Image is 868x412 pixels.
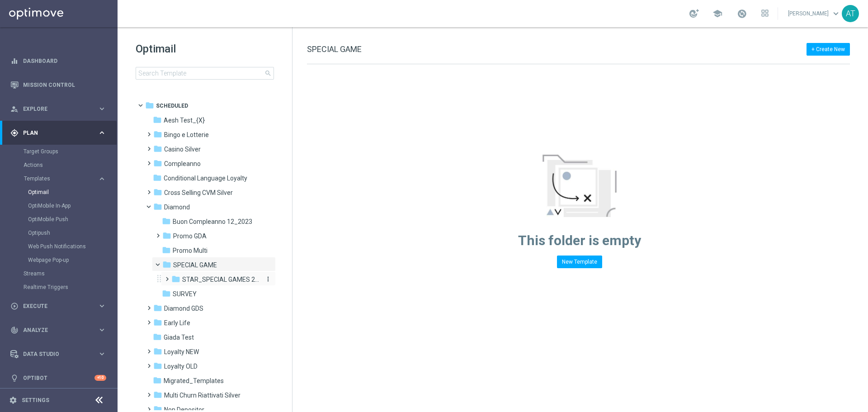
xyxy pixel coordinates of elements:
[28,185,117,199] div: Optimail
[23,73,106,97] a: Mission Control
[542,155,617,217] img: emptyStateManageTemplates.jpg
[164,116,205,124] span: Aesh Test_{X}
[23,351,98,357] span: Data Studio
[28,229,94,237] a: Optipush
[24,148,94,155] a: Target Groups
[10,374,107,382] button: lightbulb Optibot +10
[28,189,94,196] a: Optimail
[28,199,117,213] div: OptiMobile In-App
[162,260,171,269] i: folder
[10,326,98,334] div: Analyze
[10,105,19,113] i: person_search
[24,158,117,172] div: Actions
[23,106,98,112] span: Explore
[10,303,107,310] div: play_circle_outline Execute keyboard_arrow_right
[98,326,106,334] i: keyboard_arrow_right
[10,302,98,310] div: Execute
[153,361,162,370] i: folder
[23,303,98,309] span: Execute
[10,105,107,113] button: person_search Explore keyboard_arrow_right
[136,42,274,56] h1: Optimail
[24,176,89,181] span: Templates
[10,326,19,334] i: track_changes
[153,390,162,399] i: folder
[162,289,171,298] i: folder
[264,275,272,283] i: more_vert
[98,104,106,113] i: keyboard_arrow_right
[164,174,247,182] span: Conditional Language Loyalty
[153,332,162,341] i: folder
[28,226,117,240] div: Optipush
[10,105,98,113] div: Explore
[182,275,260,284] span: STAR_SPECIAL GAMES 2025
[136,67,274,80] input: Search Template
[24,145,117,158] div: Target Groups
[10,57,107,65] button: equalizer Dashboard
[164,333,194,341] span: Giada Test
[98,128,106,137] i: keyboard_arrow_right
[153,144,162,153] i: folder
[24,280,117,294] div: Realtime Triggers
[164,203,190,211] span: Diamond
[518,232,641,248] span: This folder is empty
[153,347,162,356] i: folder
[153,115,162,124] i: folder
[171,275,180,284] i: folder
[153,159,162,168] i: folder
[153,130,162,139] i: folder
[24,175,107,182] button: Templates keyboard_arrow_right
[23,366,94,390] a: Optibot
[28,253,117,267] div: Webpage Pop-up
[164,160,201,168] span: Compleanno
[153,303,162,313] i: folder
[10,81,107,89] button: Mission Control
[263,275,272,284] button: more_vert
[24,172,117,267] div: Templates
[153,318,162,327] i: folder
[24,161,94,169] a: Actions
[153,173,162,182] i: folder
[23,49,106,73] a: Dashboard
[173,232,207,240] span: Promo GDA
[164,362,198,370] span: Loyalty OLD
[162,246,171,255] i: folder
[164,304,203,313] span: Diamond GDS
[10,57,19,65] i: equalizer
[10,73,106,97] div: Mission Control
[557,256,602,268] button: New Template
[22,398,49,403] a: Settings
[153,376,162,385] i: folder
[98,175,106,183] i: keyboard_arrow_right
[28,202,94,209] a: OptiMobile In-App
[831,9,841,19] span: keyboard_arrow_down
[24,270,94,277] a: Streams
[23,130,98,136] span: Plan
[28,243,94,250] a: Web Push Notifications
[94,375,106,381] div: +10
[10,129,19,137] i: gps_fixed
[24,176,98,181] div: Templates
[787,7,842,20] a: [PERSON_NAME]keyboard_arrow_down
[173,261,217,269] span: SPECIAL GAME
[162,217,171,226] i: folder
[10,129,98,137] div: Plan
[9,396,17,404] i: settings
[173,290,197,298] span: SURVEY
[10,129,107,137] div: gps_fixed Plan keyboard_arrow_right
[10,366,106,390] div: Optibot
[28,216,94,223] a: OptiMobile Push
[164,145,201,153] span: Casino Silver
[842,5,859,22] div: AT
[164,189,233,197] span: Cross Selling CVM Silver
[164,377,224,385] span: Migrated_Templates
[23,327,98,333] span: Analyze
[10,327,107,334] button: track_changes Analyze keyboard_arrow_right
[10,374,19,382] i: lightbulb
[164,131,209,139] span: Bingo e Lotterie
[10,49,106,73] div: Dashboard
